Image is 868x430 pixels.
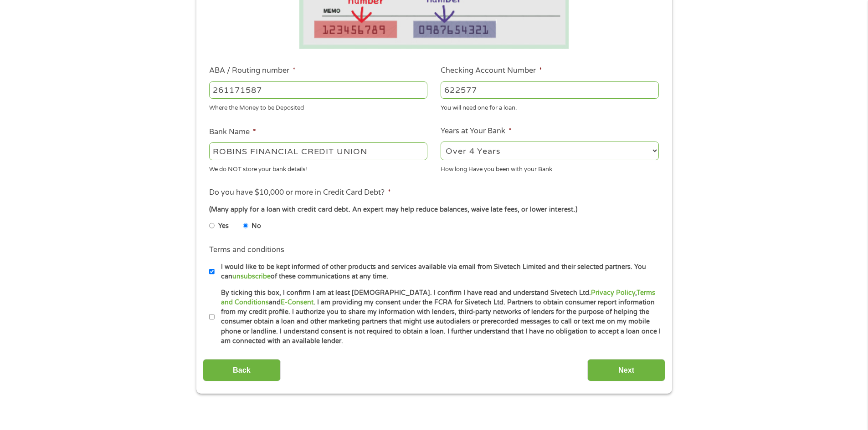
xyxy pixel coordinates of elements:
label: Years at Your Bank [441,126,512,136]
label: No [252,221,261,231]
a: Terms and Conditions [221,289,655,306]
div: We do NOT store your bank details! [209,162,427,174]
input: 345634636 [441,81,659,99]
label: Checking Account Number [441,66,542,76]
div: How long Have you been with your Bank [441,162,659,174]
label: Bank Name [209,127,256,137]
div: You will need one for a loan. [441,101,659,113]
label: I would like to be kept informed of other products and services available via email from Sivetech... [215,262,662,282]
div: (Many apply for a loan with credit card debt. An expert may help reduce balances, waive late fees... [209,205,658,215]
a: Privacy Policy [591,289,635,297]
label: ABA / Routing number [209,66,296,76]
label: By ticking this box, I confirm I am at least [DEMOGRAPHIC_DATA]. I confirm I have read and unders... [215,288,662,346]
a: E-Consent [281,298,313,306]
input: 263177916 [209,81,427,99]
label: Yes [218,221,229,231]
label: Terms and conditions [209,245,284,255]
a: unsubscribe [232,273,271,280]
div: Where the Money to be Deposited [209,101,427,113]
input: Back [203,359,281,381]
label: Do you have $10,000 or more in Credit Card Debt? [209,188,391,197]
input: Next [587,359,665,381]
